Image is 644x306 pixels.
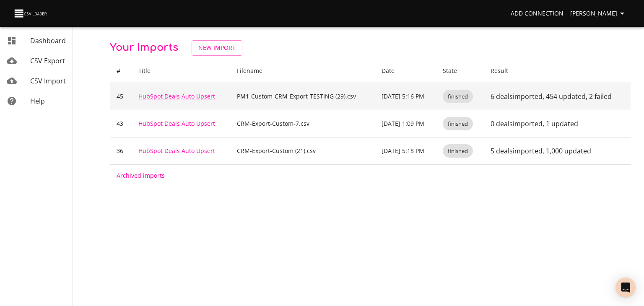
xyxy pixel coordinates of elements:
[13,8,49,19] img: CSV Loader
[30,96,45,106] span: Help
[491,119,624,129] p: 0 deals imported , 1 updated
[507,6,567,21] a: Add Connection
[110,83,132,110] td: 45
[30,36,66,45] span: Dashboard
[491,91,624,101] p: 6 deals imported , 454 updated , 2 failed
[567,6,631,21] button: [PERSON_NAME]
[375,59,436,83] th: Date
[375,137,436,164] td: [DATE] 5:18 PM
[192,40,242,56] a: New Import
[198,43,236,53] span: New Import
[511,8,563,19] span: Add Connection
[110,42,178,53] span: Your Imports
[443,147,473,155] span: finished
[138,119,215,127] a: HubSpot Deals Auto Upsert
[230,110,375,137] td: CRM-Export-Custom-7.csv
[443,120,473,128] span: finished
[230,137,375,164] td: CRM-Export-Custom (21).csv
[110,59,132,83] th: #
[30,56,65,65] span: CSV Export
[138,92,215,100] a: HubSpot Deals Auto Upsert
[230,59,375,83] th: Filename
[375,83,436,110] td: [DATE] 5:16 PM
[30,76,66,86] span: CSV Import
[570,8,627,19] span: [PERSON_NAME]
[491,146,624,156] p: 5 deals imported , 1,000 updated
[443,93,473,101] span: finished
[615,277,636,298] div: Open Intercom Messenger
[138,147,215,155] a: HubSpot Deals Auto Upsert
[375,110,436,137] td: [DATE] 1:09 PM
[436,59,484,83] th: State
[230,83,375,110] td: PM1-Custom-CRM-Export-TESTING (29).csv
[132,59,230,83] th: Title
[484,59,631,83] th: Result
[110,110,132,137] td: 43
[110,137,132,164] td: 36
[117,171,165,179] a: Archived imports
